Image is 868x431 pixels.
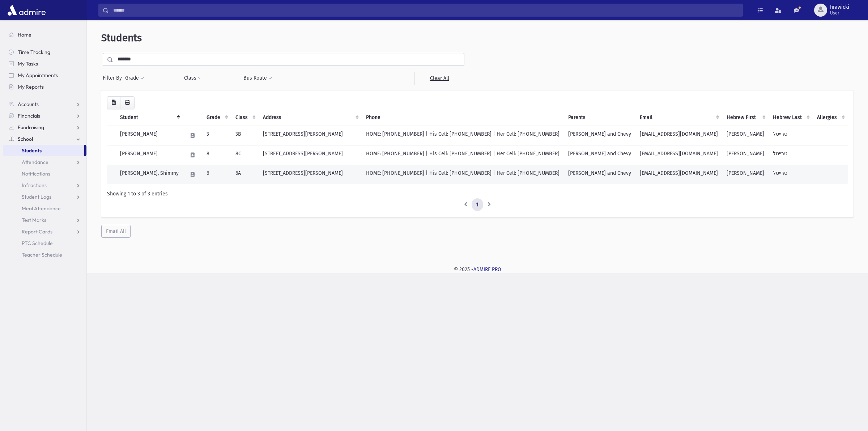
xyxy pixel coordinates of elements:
[769,145,813,165] td: טרייטל
[3,249,86,261] a: Teacher Schedule
[18,84,44,90] span: My Reports
[22,182,47,189] span: Infractions
[722,165,769,184] td: [PERSON_NAME]
[22,228,52,235] span: Report Cards
[722,109,769,126] th: Hebrew First: activate to sort column ascending
[231,145,259,165] td: 8C
[473,266,501,272] a: ADMIRE PRO
[472,198,483,211] a: 1
[116,109,183,126] th: Student: activate to sort column descending
[769,165,813,184] td: טרייטל
[116,126,183,145] td: [PERSON_NAME]
[18,101,39,107] span: Accounts
[635,165,722,184] td: [EMAIL_ADDRESS][DOMAIN_NAME]
[259,145,362,165] td: [STREET_ADDRESS][PERSON_NAME]
[564,145,635,165] td: [PERSON_NAME] and Chevy
[722,145,769,165] td: [PERSON_NAME]
[6,3,47,17] img: AdmirePro
[3,46,86,58] a: Time Tracking
[362,126,564,145] td: HOME: [PHONE_NUMBER] | His Cell: [PHONE_NUMBER] | Her Cell: [PHONE_NUMBER]
[22,240,53,246] span: PTC Schedule
[813,109,848,126] th: Allergies: activate to sort column ascending
[202,109,231,126] th: Grade: activate to sort column ascending
[18,72,58,79] span: My Appointments
[362,145,564,165] td: HOME: [PHONE_NUMBER] | His Cell: [PHONE_NUMBER] | Her Cell: [PHONE_NUMBER]
[243,72,272,85] button: Bus Route
[109,4,743,17] input: Search
[107,96,120,109] button: CSV
[3,122,86,133] a: Fundraising
[362,109,564,126] th: Phone
[18,31,31,38] span: Home
[769,109,813,126] th: Hebrew Last: activate to sort column ascending
[259,165,362,184] td: [STREET_ADDRESS][PERSON_NAME]
[98,266,856,273] div: © 2025 -
[231,109,259,126] th: Class: activate to sort column ascending
[116,165,183,184] td: [PERSON_NAME], Shimmy
[635,145,722,165] td: [EMAIL_ADDRESS][DOMAIN_NAME]
[3,156,86,168] a: Attendance
[18,113,40,119] span: Financials
[107,190,848,198] div: Showing 1 to 3 of 3 entries
[3,69,86,81] a: My Appointments
[22,205,61,212] span: Meal Attendance
[22,170,50,177] span: Notifications
[125,72,144,85] button: Grade
[18,60,38,67] span: My Tasks
[22,252,62,258] span: Teacher Schedule
[3,203,86,214] a: Meal Attendance
[259,126,362,145] td: [STREET_ADDRESS][PERSON_NAME]
[231,126,259,145] td: 3B
[101,225,131,238] button: Email All
[116,145,183,165] td: [PERSON_NAME]
[18,49,50,55] span: Time Tracking
[635,126,722,145] td: [EMAIL_ADDRESS][DOMAIN_NAME]
[18,136,33,142] span: School
[564,126,635,145] td: [PERSON_NAME] and Chevy
[830,4,849,10] span: hrawicki
[101,32,142,44] span: Students
[22,159,48,165] span: Attendance
[3,81,86,93] a: My Reports
[3,237,86,249] a: PTC Schedule
[18,124,44,131] span: Fundraising
[231,165,259,184] td: 6A
[3,133,86,145] a: School
[3,214,86,226] a: Test Marks
[120,96,135,109] button: Print
[3,168,86,179] a: Notifications
[22,194,51,200] span: Student Logs
[22,147,42,154] span: Students
[259,109,362,126] th: Address: activate to sort column ascending
[202,165,231,184] td: 6
[564,109,635,126] th: Parents
[3,226,86,237] a: Report Cards
[202,126,231,145] td: 3
[3,179,86,191] a: Infractions
[830,10,849,16] span: User
[3,191,86,203] a: Student Logs
[22,217,46,223] span: Test Marks
[635,109,722,126] th: Email: activate to sort column ascending
[3,98,86,110] a: Accounts
[202,145,231,165] td: 8
[722,126,769,145] td: [PERSON_NAME]
[414,72,464,85] a: Clear All
[769,126,813,145] td: טרייטל
[564,165,635,184] td: [PERSON_NAME] and Chevy
[3,110,86,122] a: Financials
[3,145,84,156] a: Students
[3,29,86,41] a: Home
[184,72,202,85] button: Class
[3,58,86,69] a: My Tasks
[362,165,564,184] td: HOME: [PHONE_NUMBER] | His Cell: [PHONE_NUMBER] | Her Cell: [PHONE_NUMBER]
[103,74,125,82] span: Filter By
